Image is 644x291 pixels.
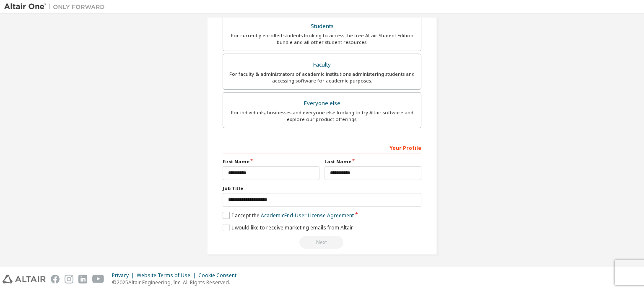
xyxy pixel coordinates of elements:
[112,272,137,279] div: Privacy
[112,279,241,286] p: © 2025 Altair Engineering, Inc. All Rights Reserved.
[223,212,354,219] label: I accept the
[92,275,104,283] img: youtube.svg
[223,236,421,249] div: Read and acccept EULA to continue
[223,224,353,231] label: I would like to receive marketing emails from Altair
[228,59,416,71] div: Faculty
[325,158,421,165] label: Last Name
[228,98,416,109] div: Everyone else
[261,212,354,219] a: Academic End-User License Agreement
[78,275,87,283] img: linkedin.svg
[65,275,73,283] img: instagram.svg
[228,71,416,84] div: For faculty & administrators of academic institutions administering students and accessing softwa...
[223,141,421,154] div: Your Profile
[137,272,198,279] div: Website Terms of Use
[3,275,46,283] img: altair_logo.svg
[228,32,416,46] div: For currently enrolled students looking to access the free Altair Student Edition bundle and all ...
[4,3,109,11] img: Altair One
[223,158,319,165] label: First Name
[228,21,416,32] div: Students
[223,185,421,192] label: Job Title
[228,109,416,123] div: For individuals, businesses and everyone else looking to try Altair software and explore our prod...
[51,275,60,283] img: facebook.svg
[198,272,241,279] div: Cookie Consent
